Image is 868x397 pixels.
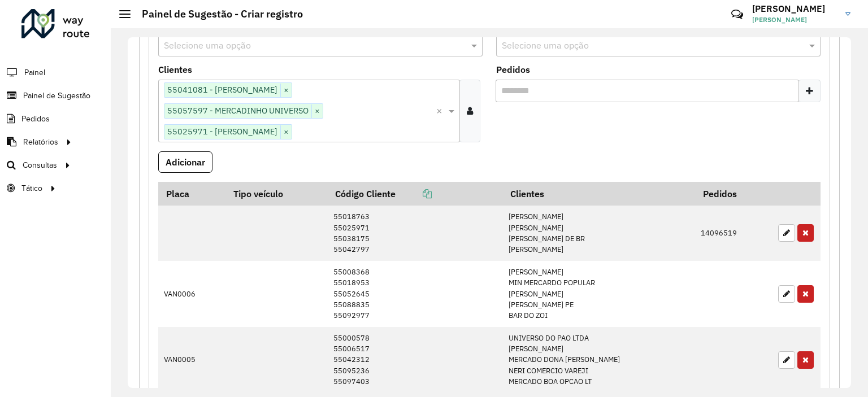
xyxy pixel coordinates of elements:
td: VAN0005 [158,327,225,393]
span: 55025971 - [PERSON_NAME] [164,125,280,138]
span: × [280,125,292,139]
th: Pedidos [695,182,772,206]
a: Contato Rápido [725,2,749,27]
td: 55000578 55006517 55042312 55095236 55097403 [328,327,503,393]
label: Clientes [158,63,192,76]
span: Painel de Sugestão [23,90,90,102]
span: Consultas [23,159,57,171]
span: Clear all [436,104,446,117]
a: Copiar [396,188,432,199]
td: UNIVERSO DO PAO LTDA [PERSON_NAME] MERCADO DONA [PERSON_NAME] NERI COMERCIO VAREJI MERCADO BOA OP... [503,327,695,393]
span: Pedidos [21,113,50,125]
span: × [280,84,292,97]
h3: [PERSON_NAME] [752,3,837,14]
td: 14096519 [695,206,772,260]
h2: Painel de Sugestão - Criar registro [131,8,303,20]
td: [PERSON_NAME] MIN MERCARDO POPULAR [PERSON_NAME] [PERSON_NAME] PE BAR DO ZOI [503,261,695,327]
th: Código Cliente [328,182,503,206]
span: × [311,104,323,118]
th: Tipo veículo [225,182,327,206]
td: 55008368 55018953 55052645 55088835 55092977 [328,261,503,327]
span: Relatórios [23,136,58,148]
th: Clientes [503,182,695,206]
button: Adicionar [158,151,212,173]
span: [PERSON_NAME] [752,15,837,25]
span: Painel [24,67,45,78]
label: Pedidos [496,63,530,76]
th: Placa [158,182,225,206]
td: 55018763 55025971 55038175 55042797 [328,206,503,260]
span: 55041081 - [PERSON_NAME] [164,83,280,97]
td: [PERSON_NAME] [PERSON_NAME] [PERSON_NAME] DE BR [PERSON_NAME] [503,206,695,260]
td: VAN0006 [158,261,225,327]
span: 55057597 - MERCADINHO UNIVERSO [164,104,311,117]
span: Tático [21,182,42,194]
